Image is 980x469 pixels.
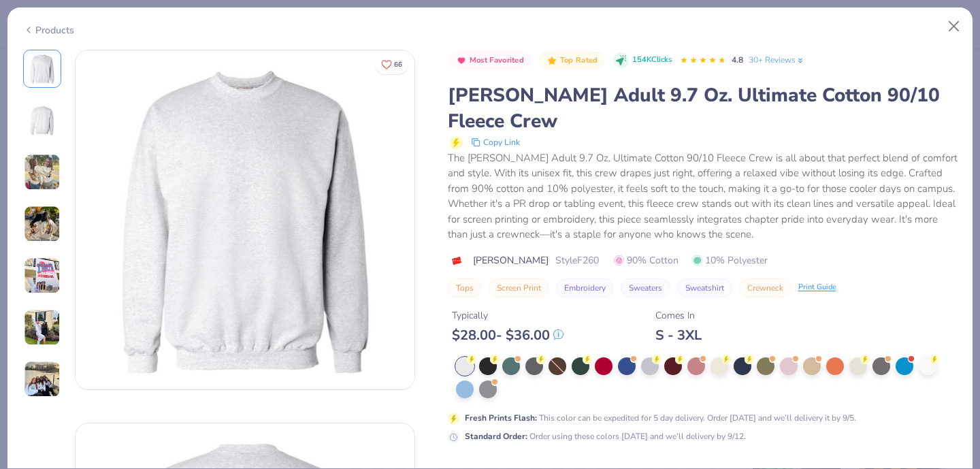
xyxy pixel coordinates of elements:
span: 10% Polyester [692,253,768,268]
button: Sweaters [621,278,670,297]
img: Most Favorited sort [456,55,467,66]
img: Front [76,50,414,389]
div: The [PERSON_NAME] Adult 9.7 Oz. Ultimate Cotton 90/10 Fleece Crew is all about that perfect blend... [448,150,958,242]
span: 66 [394,61,402,68]
button: Badge Button [449,52,532,69]
button: Badge Button [539,52,604,69]
div: This color can be expedited for 5 day delivery. Order [DATE] and we’ll delivery it by 9/5. [465,412,856,424]
img: Front [26,52,59,85]
button: Like [375,54,408,74]
div: $ 28.00 - $ 36.00 [452,327,563,344]
button: Sweatshirt [677,278,732,297]
span: 90% Cotton [614,253,679,268]
img: User generated content [24,309,61,346]
div: [PERSON_NAME] Adult 9.7 Oz. Ultimate Cotton 90/10 Fleece Crew [448,82,958,134]
img: User generated content [24,257,61,294]
span: [PERSON_NAME] [473,253,549,268]
img: Top Rated sort [546,55,557,66]
button: Screen Print [489,278,549,297]
button: Embroidery [556,278,614,297]
img: Back [26,104,59,137]
img: User generated content [24,154,61,191]
span: 4.8 [732,54,743,65]
button: Close [941,14,967,39]
div: 4.8 Stars [680,50,726,71]
button: Crewneck [739,278,791,297]
a: 30+ Reviews [749,54,805,66]
div: Products [23,23,74,37]
img: User generated content [24,361,61,398]
div: Order using these colors [DATE] and we’ll delivery by 9/12. [465,430,746,442]
img: brand logo [448,255,466,266]
span: 154K Clicks [632,54,672,66]
span: Top Rated [560,56,598,64]
button: copy to clipboard [467,134,524,150]
div: Comes In [655,308,702,323]
div: S - 3XL [655,327,702,344]
div: Typically [452,308,563,323]
div: Print Guide [798,282,836,293]
strong: Standard Order : [465,431,527,442]
span: Style F260 [555,253,599,268]
img: User generated content [24,206,61,242]
button: Tops [448,278,482,297]
strong: Fresh Prints Flash : [465,413,537,423]
span: Most Favorited [470,56,524,64]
